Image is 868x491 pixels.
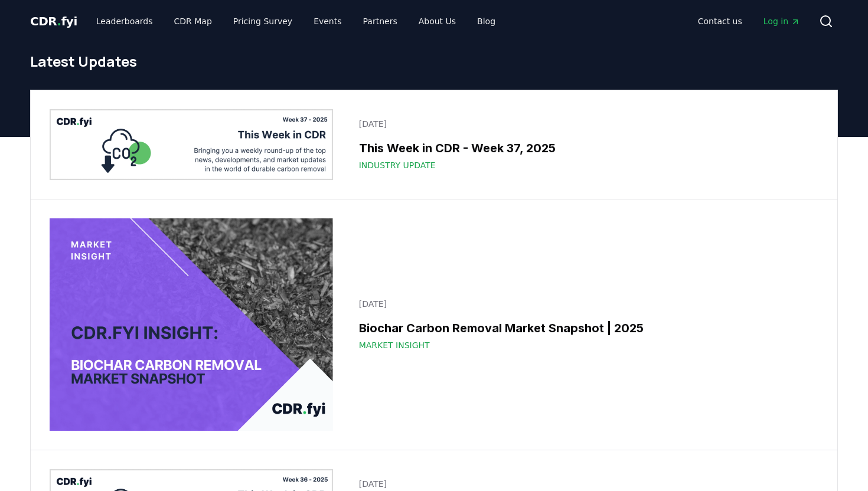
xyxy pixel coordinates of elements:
[87,11,505,32] nav: Main
[688,11,752,32] a: Contact us
[359,139,811,157] h3: This Week in CDR - Week 37, 2025
[359,118,811,130] p: [DATE]
[352,291,818,358] a: [DATE]Biochar Carbon Removal Market Snapshot | 2025Market Insight
[359,298,811,310] p: [DATE]
[87,11,162,32] a: Leaderboards
[688,11,810,32] nav: Main
[354,11,407,32] a: Partners
[57,14,61,28] span: .
[359,339,430,351] span: Market Insight
[754,11,810,32] a: Log in
[409,11,465,32] a: About Us
[359,478,811,490] p: [DATE]
[468,11,505,32] a: Blog
[304,11,351,32] a: Events
[352,111,818,178] a: [DATE]This Week in CDR - Week 37, 2025Industry Update
[224,11,302,32] a: Pricing Survey
[359,159,436,171] span: Industry Update
[50,109,333,180] img: This Week in CDR - Week 37, 2025 blog post image
[763,15,800,27] span: Log in
[359,319,811,337] h3: Biochar Carbon Removal Market Snapshot | 2025
[30,52,838,71] h1: Latest Updates
[30,13,77,30] a: CDR.fyi
[165,11,221,32] a: CDR Map
[50,218,333,431] img: Biochar Carbon Removal Market Snapshot | 2025 blog post image
[30,14,77,28] span: CDR fyi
